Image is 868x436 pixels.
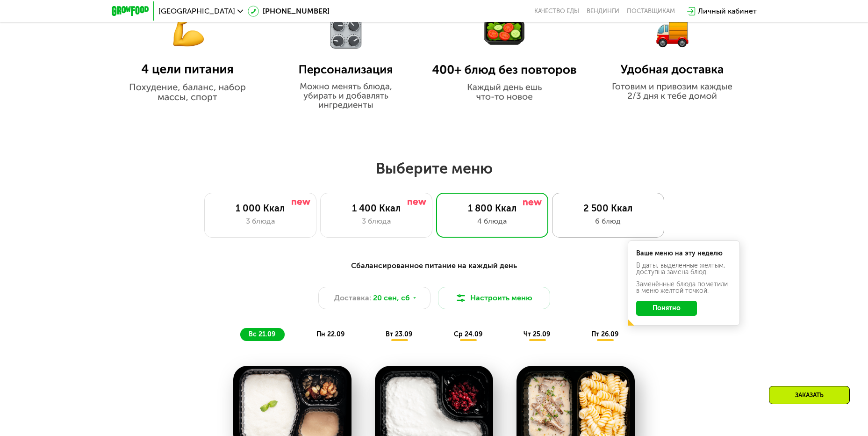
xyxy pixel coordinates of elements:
[330,216,423,227] div: 3 блюда
[446,203,538,214] div: 1 800 Ккал
[386,330,412,338] span: вт 23.09
[248,6,330,17] a: [PHONE_NUMBER]
[214,216,307,227] div: 3 блюда
[446,216,538,227] div: 4 блюда
[636,281,732,294] div: Заменённые блюда пометили в меню жёлтой точкой.
[534,7,579,15] a: Качество еды
[158,260,711,272] div: Сбалансированное питание на каждый день
[249,330,275,338] span: вс 21.09
[330,203,423,214] div: 1 400 Ккал
[454,330,482,338] span: ср 24.09
[627,7,675,15] div: поставщикам
[30,159,838,178] h2: Выберите меню
[636,262,732,276] div: В даты, выделенные желтым, доступна замена блюд.
[438,287,550,309] button: Настроить меню
[316,330,344,338] span: пн 22.09
[373,292,410,304] span: 20 сен, сб
[214,203,307,214] div: 1 000 Ккал
[562,216,654,227] div: 6 блюд
[562,203,654,214] div: 2 500 Ккал
[524,330,550,338] span: чт 25.09
[636,250,732,257] div: Ваше меню на эту неделю
[334,292,371,304] span: Доставка:
[636,301,697,316] button: Понятно
[158,7,235,15] span: [GEOGRAPHIC_DATA]
[587,7,619,15] a: Вендинги
[698,6,757,17] div: Личный кабинет
[591,330,618,338] span: пт 26.09
[769,386,850,404] div: Заказать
